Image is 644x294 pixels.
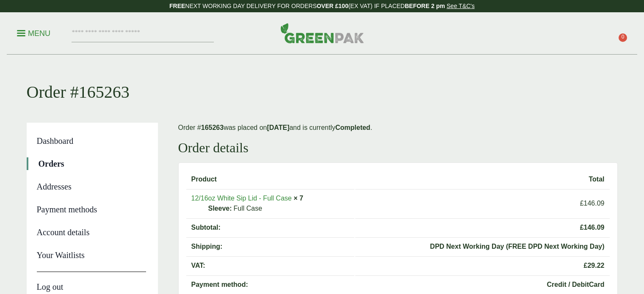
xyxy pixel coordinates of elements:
strong: Sleeve: [208,203,232,214]
a: See T&C's [447,3,475,9]
p: Menu [17,28,50,38]
th: VAT: [186,256,355,275]
a: Menu [17,28,50,37]
p: Order # was placed on and is currently . [178,123,618,133]
span: £ [584,262,588,269]
th: Subtotal: [186,218,355,236]
td: Credit / DebitCard [355,275,609,294]
span: 0 [619,33,627,42]
a: Dashboard [37,135,146,147]
h1: Order #165263 [27,55,618,102]
a: Account details [37,226,146,239]
a: Your Waitlists [37,249,146,261]
strong: OVER £100 [317,3,348,9]
a: 12/16oz White Sip Lid - Full Case [191,195,292,202]
th: Product [186,170,355,188]
a: Orders [39,157,146,170]
h2: Order details [178,140,618,156]
span: 29.22 [360,261,604,271]
a: Addresses [37,180,146,193]
a: Payment methods [37,203,146,216]
strong: FREE [169,3,185,9]
mark: [DATE] [267,124,289,131]
mark: Completed [335,124,370,131]
span: 146.09 [360,223,604,233]
span: £ [580,224,584,231]
span: £ [580,200,584,207]
img: GreenPak Supplies [280,23,364,43]
th: Shipping: [186,237,355,256]
th: Payment method: [186,275,355,294]
bdi: 146.09 [580,200,605,207]
th: Total [355,170,609,188]
td: DPD Next Working Day (FREE DPD Next Working Day) [355,237,609,256]
strong: BEFORE 2 pm [405,3,445,9]
strong: × 7 [293,195,303,202]
p: Full Case [208,203,350,214]
mark: 165263 [201,124,224,131]
a: Log out [37,272,146,293]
